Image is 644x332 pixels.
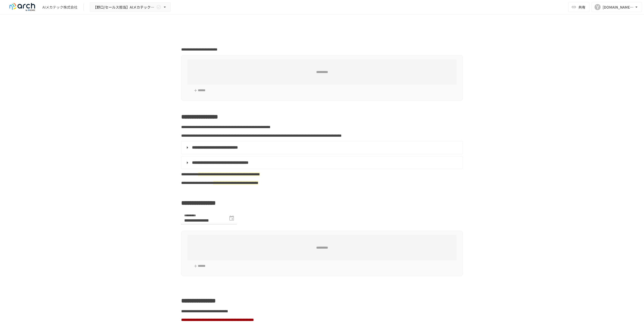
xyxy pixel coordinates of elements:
[6,3,38,11] img: logo-default@2x-9cf2c760.svg
[90,2,171,12] button: 【野口/セールス担当】AIメカテック株式会社様_初期設定サポート
[42,5,77,10] div: AIメカテック株式会社
[93,4,155,10] span: 【野口/セールス担当】AIメカテック株式会社様_初期設定サポート
[595,4,601,10] div: Y
[603,4,634,10] div: [DOMAIN_NAME][EMAIL_ADDRESS][DOMAIN_NAME]
[568,2,589,12] button: 共有
[592,2,642,12] button: Y[DOMAIN_NAME][EMAIL_ADDRESS][DOMAIN_NAME]
[578,4,585,10] span: 共有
